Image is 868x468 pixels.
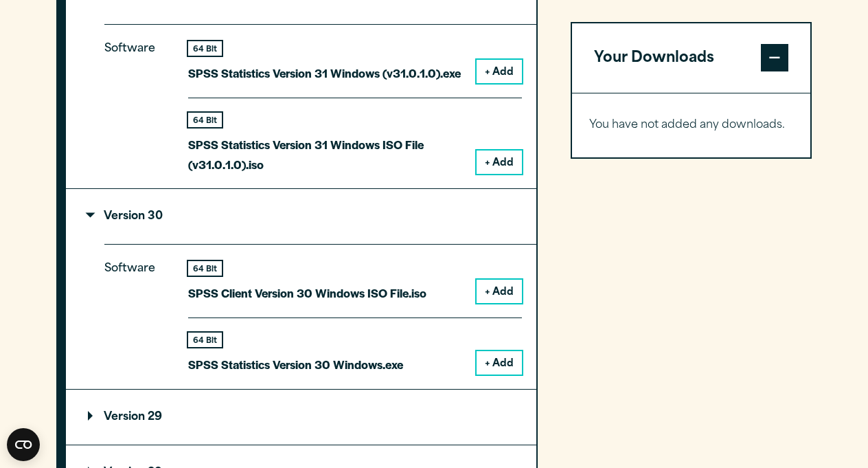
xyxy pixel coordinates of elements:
div: 64 Bit [188,113,222,127]
p: SPSS Client Version 30 Windows ISO File.iso [188,283,426,303]
div: Your Downloads [572,93,810,158]
div: 64 Bit [188,333,222,347]
p: SPSS Statistics Version 30 Windows.exe [188,355,403,375]
p: SPSS Statistics Version 31 Windows ISO File (v31.0.1.0).iso [188,135,466,175]
button: + Add [477,280,522,303]
button: + Add [477,351,522,375]
button: Open CMP widget [7,428,40,461]
div: 64 Bit [188,261,222,276]
p: SPSS Statistics Version 31 Windows (v31.0.1.0).exe [188,63,461,83]
p: Version 30 [88,211,163,222]
button: + Add [477,60,522,83]
p: You have not added any downloads. [589,116,793,136]
div: 64 Bit [188,41,222,56]
button: Your Downloads [572,23,810,93]
button: + Add [477,151,522,174]
summary: Version 30 [66,189,536,244]
p: Software [104,39,166,163]
p: Software [104,259,166,363]
p: Version 29 [88,412,162,423]
summary: Version 29 [66,390,536,445]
